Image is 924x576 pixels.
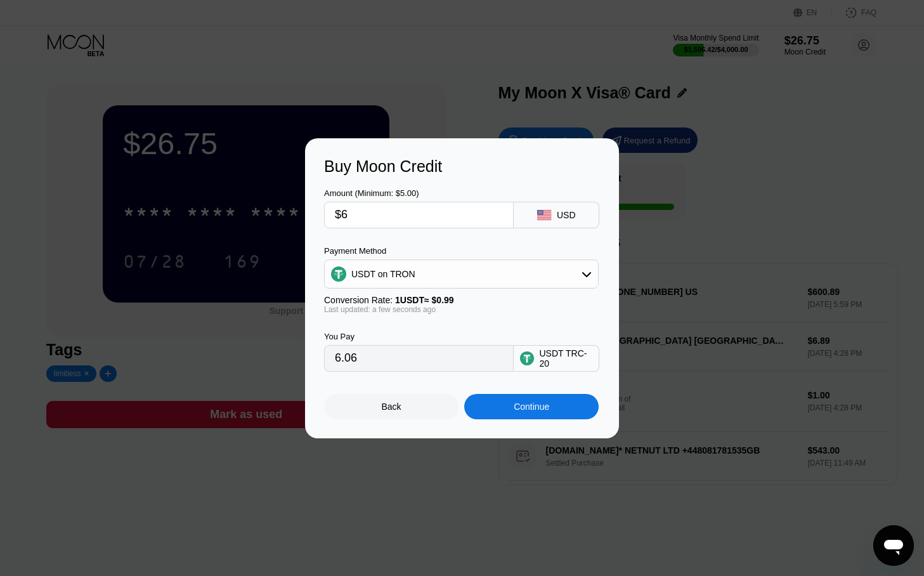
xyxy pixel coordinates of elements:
[324,332,514,341] div: You Pay
[324,246,599,256] div: Payment Method
[351,269,415,279] div: USDT on TRON
[539,348,592,369] div: USDT TRC-20
[382,402,401,412] div: Back
[324,188,514,198] div: Amount (Minimum: $5.00)
[325,261,598,287] div: USDT on TRON
[324,394,459,419] div: Back
[873,525,914,566] iframe: Button to launch messaging window
[324,157,600,176] div: Buy Moon Credit
[324,305,599,314] div: Last updated: a few seconds ago
[557,210,576,220] div: USD
[335,202,503,228] input: $0.00
[514,402,549,412] div: Continue
[324,295,599,305] div: Conversion Rate:
[395,295,454,305] span: 1 USDT ≈ $0.99
[464,394,599,419] div: Continue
